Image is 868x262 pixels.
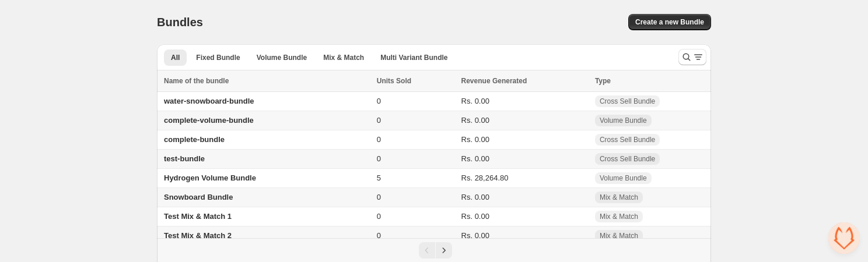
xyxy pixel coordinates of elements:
span: 0 [377,116,381,125]
div: Name of the bundle [164,75,370,87]
span: Rs. 0.00 [461,97,489,105]
span: Rs. 0.00 [461,116,489,125]
span: 0 [377,154,381,163]
span: Revenue Generated [461,75,527,87]
span: Fixed Bundle [196,53,240,62]
button: Units Sold [377,75,423,87]
span: Volume Bundle [600,116,647,125]
div: Type [595,75,704,87]
span: Volume Bundle [600,174,647,183]
button: Next [436,242,452,259]
a: complete-bundle [164,135,225,144]
span: Rs. 0.00 [461,154,489,163]
span: Rs. 0.00 [461,135,489,144]
h1: Bundles [157,15,203,29]
span: Mix & Match [600,193,638,202]
span: Rs. 0.00 [461,212,489,221]
span: 0 [377,193,381,201]
span: All [171,53,180,62]
a: Snowboard Bundle [164,193,233,201]
a: complete-volume-bundle [164,116,254,125]
button: Revenue Generated [461,75,539,87]
span: Volume Bundle [257,53,307,62]
span: Mix & Match [323,53,364,62]
span: Cross Sell Bundle [600,154,655,164]
span: Cross Sell Bundle [600,97,655,106]
span: 0 [377,212,381,221]
span: Rs. 28,264.80 [461,174,509,182]
span: 0 [377,97,381,105]
span: Units Sold [377,75,411,87]
a: water-snowboard-bundle [164,97,254,105]
span: 5 [377,174,381,182]
button: Create a new Bundle [628,14,711,30]
button: Search and filter results [678,49,706,65]
span: 0 [377,135,381,144]
a: Hydrogen Volume Bundle [164,174,256,182]
a: Test Mix & Match 2 [164,231,232,240]
span: Mix & Match [600,231,638,240]
span: 0 [377,231,381,240]
span: Rs. 0.00 [461,193,489,201]
span: Cross Sell Bundle [600,135,655,144]
div: Open chat [828,222,860,254]
a: test-bundle [164,154,205,163]
a: Test Mix & Match 1 [164,212,232,221]
span: Rs. 0.00 [461,231,489,240]
nav: Pagination [157,238,711,262]
span: Mix & Match [600,212,638,221]
span: Create a new Bundle [635,17,704,27]
span: Multi Variant Bundle [380,53,447,62]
